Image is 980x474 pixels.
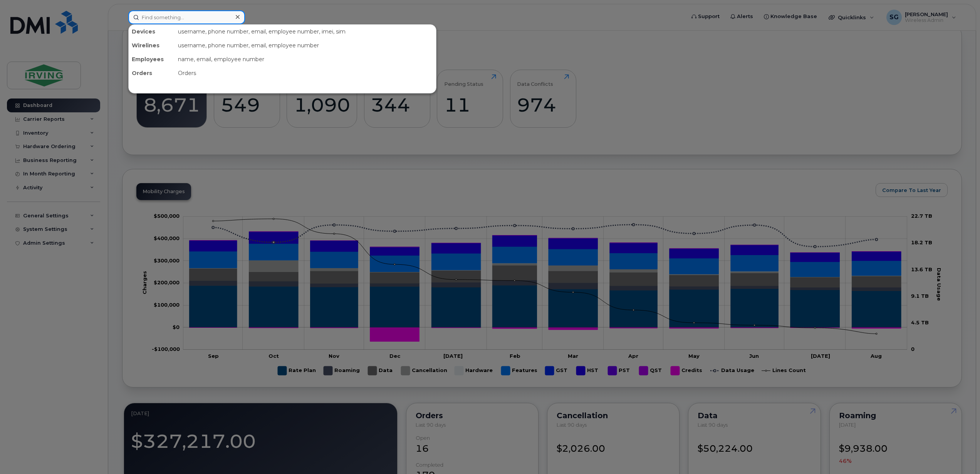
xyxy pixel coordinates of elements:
[175,52,436,66] div: name, email, employee number
[175,25,436,38] div: username, phone number, email, employee number, imei, sim
[129,66,175,80] div: Orders
[175,38,436,52] div: username, phone number, email, employee number
[129,25,175,38] div: Devices
[175,66,436,80] div: Orders
[128,10,245,24] input: Find something...
[129,52,175,66] div: Employees
[129,38,175,52] div: Wirelines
